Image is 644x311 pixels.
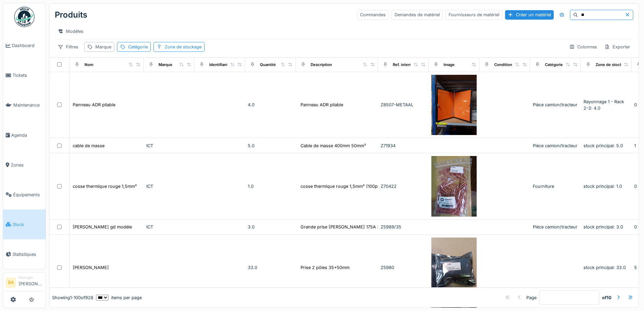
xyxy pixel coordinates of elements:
a: Stock [3,209,46,239]
div: Produits [55,6,87,24]
div: items per page [96,294,142,301]
div: ICT [146,142,192,149]
span: Statistiques [13,251,43,258]
li: [PERSON_NAME] [19,275,43,290]
div: Conditionnement [494,62,526,68]
div: 1.0 [248,183,293,190]
div: Colonnes [566,42,600,52]
a: Statistiques [3,239,46,269]
div: Modèles [55,26,87,36]
span: Agenda [11,132,43,138]
div: Pièce camion/tracteur [533,102,578,108]
div: Description [311,62,332,68]
div: Créer un matériel [505,10,554,19]
div: Ref. interne [393,62,414,68]
div: Page [526,294,536,301]
div: 4.0 [248,102,293,108]
div: Demandes de matériel [391,10,443,20]
li: BA [6,277,16,288]
div: cable de masse [73,142,104,149]
div: Z5980 [381,264,426,271]
div: Prise 2 pôles 35+50mm [301,264,350,271]
div: Filtres [55,42,81,52]
div: ICT [146,183,192,190]
div: Quantité [260,62,276,68]
span: stock principal: 3.0 [583,224,623,229]
div: Catégorie [128,44,148,50]
span: Tickets [13,72,43,79]
img: Badge_color-CXgf-gQk.svg [14,7,34,27]
div: Pièce camion/tracteur [533,142,578,149]
div: Image [444,62,455,68]
div: 33.0 [248,264,293,271]
div: Zone de stockage [165,44,201,50]
div: Grande prise [PERSON_NAME] 175A 35mm [301,224,390,230]
div: Panneau ADR pliable [301,102,343,108]
div: Fourniture [533,183,578,190]
div: Z70422 [381,183,426,190]
span: Zones [11,162,43,168]
a: Zones [3,150,46,180]
span: Maintenance [13,102,43,108]
div: Identifiant interne [209,62,242,68]
div: Catégorie [545,62,563,68]
span: Stock [13,221,43,228]
img: Panneau ADR pliable [431,75,477,135]
span: Rayonnage 1 - Rack 2-3: 4.0 [583,99,624,111]
div: Zone de stockage [596,62,629,68]
div: Z8507-METAAL [381,102,426,108]
div: Marque [159,62,172,68]
strong: of 10 [602,294,612,301]
div: Z5989/35 [381,224,426,230]
div: Cable de masse 400mm 50mm² [301,142,366,149]
span: stock principal: 1.0 [583,184,622,189]
div: Exporter [601,42,633,52]
div: [PERSON_NAME] gd modèle [73,224,132,230]
div: cosse thermique rouge 1,5mm² [73,183,137,190]
span: stock principal: 5.0 [583,143,623,148]
a: Tickets [3,61,46,90]
div: Panneau ADR pliable [73,102,115,108]
div: 3.0 [248,224,293,230]
div: Fournisseurs de matériel [446,10,502,20]
span: stock principal: 33.0 [583,265,626,270]
span: Dashboard [12,42,43,49]
div: Z71934 [381,142,426,149]
div: Nom [85,62,93,68]
div: ICT [146,224,192,230]
div: Manager [19,275,43,280]
a: Dashboard [3,31,46,61]
a: Agenda [3,120,46,150]
div: Marque [95,44,111,50]
div: Showing 1 - 100 of 928 [52,294,93,301]
div: cosse thermique rouge 1,5mm² (100pcs) [301,183,384,190]
span: Équipements [13,192,43,198]
a: BA Manager[PERSON_NAME] [6,275,43,291]
img: Prise Anderson [431,238,477,298]
div: [PERSON_NAME] [73,264,109,271]
a: Maintenance [3,90,46,120]
a: Équipements [3,180,46,209]
div: 5.0 [248,142,293,149]
img: cosse thermique rouge 1,5mm² [431,156,477,217]
div: Pièce camion/tracteur [533,224,578,230]
div: Commandes [357,10,389,20]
